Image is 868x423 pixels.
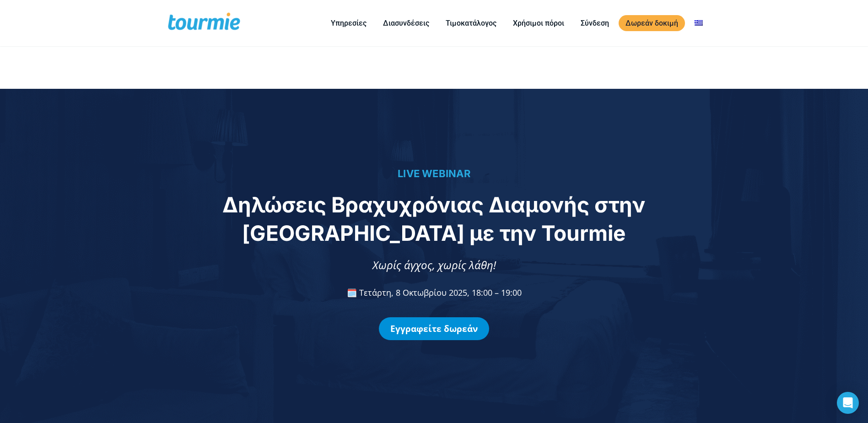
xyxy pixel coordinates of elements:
span: Χωρίς άγχος, χωρίς λάθη! [372,257,496,272]
a: Υπηρεσίες [324,17,373,29]
a: Διασυνδέσεις [376,17,436,29]
span: LIVE WEBINAR [398,168,470,179]
div: Open Intercom Messenger [837,392,859,414]
span: Τηλέφωνο [251,37,287,47]
a: Τιμοκατάλογος [439,17,503,29]
span: Δηλώσεις Βραχυχρόνιας Διαμονής στην [GEOGRAPHIC_DATA] με την Tourmie [222,192,645,246]
a: Χρήσιμοι πόροι [506,17,571,29]
span: 🗓️ Τετάρτη, 8 Οκτωβρίου 2025, 18:00 – 19:00 [347,287,522,298]
a: Σύνδεση [574,17,616,29]
a: Εγγραφείτε δωρεάν [379,317,489,340]
a: Δωρεάν δοκιμή [619,15,685,31]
